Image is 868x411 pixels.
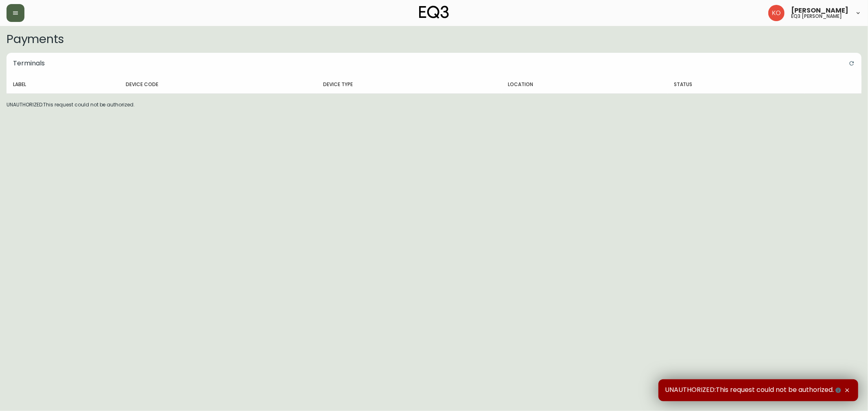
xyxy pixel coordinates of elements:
th: Device Type [317,76,501,93]
th: Location [502,76,667,93]
h5: eq3 [PERSON_NAME] [791,14,842,19]
th: Device Code [119,76,317,93]
span: [PERSON_NAME] [791,7,848,14]
img: logo [419,6,449,19]
th: Label [7,76,119,93]
img: 9beb5e5239b23ed26e0d832b1b8f6f2a [768,5,785,21]
h5: Terminals [7,53,51,74]
div: UNAUTHORIZED:This request could not be authorized. [2,48,866,113]
table: devices table [7,76,861,94]
span: UNAUTHORIZED:This request could not be authorized. [665,386,843,395]
th: Status [667,76,805,93]
h2: Payments [7,32,861,45]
